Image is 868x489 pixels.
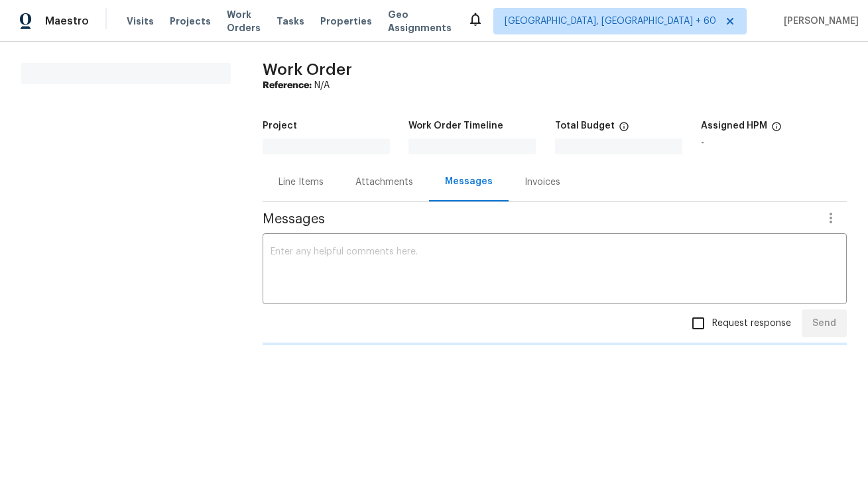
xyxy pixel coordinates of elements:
span: The total cost of line items that have been proposed by Opendoor. This sum includes line items th... [619,121,629,138]
div: N/A [263,79,847,92]
div: Line Items [279,176,324,189]
div: Attachments [355,176,413,189]
span: Projects [170,15,211,28]
span: [PERSON_NAME] [778,15,859,28]
span: [GEOGRAPHIC_DATA], [GEOGRAPHIC_DATA] + 60 [505,15,716,28]
div: Invoices [525,176,560,189]
span: Messages [263,213,815,226]
span: Work Orders [227,8,261,34]
span: Visits [127,15,154,28]
span: Request response [712,317,791,331]
span: Geo Assignments [388,8,452,34]
span: Work Order [263,62,352,78]
span: Properties [320,15,372,28]
div: - [701,138,847,148]
b: Reference: [263,81,312,90]
h5: Work Order Timeline [408,121,503,131]
span: Maestro [45,15,89,28]
h5: Total Budget [555,121,615,131]
span: The hpm assigned to this work order. [771,121,782,138]
span: Tasks [277,17,304,26]
div: Messages [445,175,493,188]
h5: Project [263,121,297,131]
h5: Assigned HPM [701,121,767,131]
